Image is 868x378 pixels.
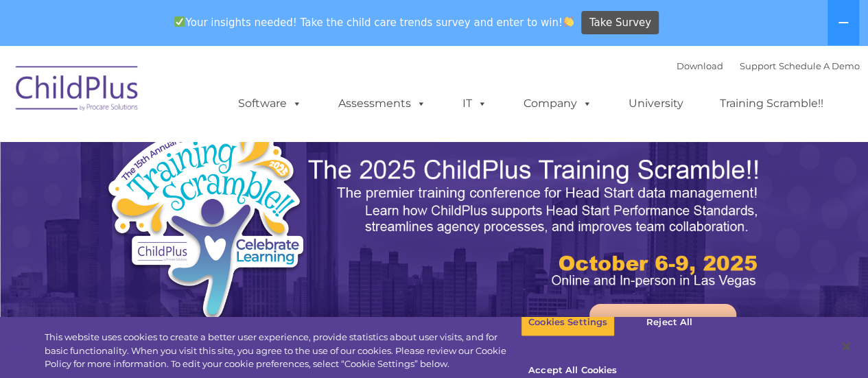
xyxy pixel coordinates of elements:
a: Learn More [589,304,736,342]
span: Last name [191,91,233,101]
a: Schedule A Demo [779,60,860,71]
a: Company [510,90,606,117]
font: | [677,60,860,71]
button: Reject All [626,308,712,337]
a: Training Scramble!! [706,90,837,117]
a: Download [677,60,723,71]
button: Cookies Settings [521,308,615,337]
img: 👏 [563,16,574,27]
span: Phone number [191,147,249,157]
a: Support [740,60,776,71]
img: ✅ [174,16,185,27]
a: IT [449,90,501,117]
a: Software [224,90,316,117]
a: Take Survey [581,11,659,35]
div: This website uses cookies to create a better user experience, provide statistics about user visit... [45,331,521,371]
span: Your insights needed! Take the child care trends survey and enter to win! [169,9,580,36]
button: Close [831,331,861,362]
a: University [615,90,697,117]
span: Take Survey [589,11,651,35]
img: ChildPlus by Procare Solutions [9,56,146,125]
a: Assessments [325,90,440,117]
